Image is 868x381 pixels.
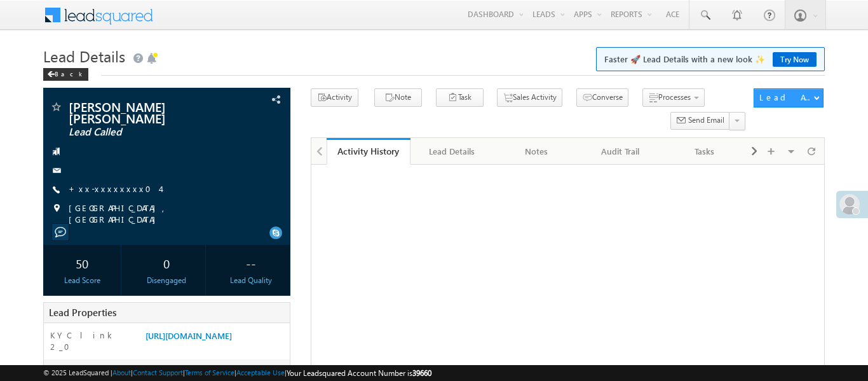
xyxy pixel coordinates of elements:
div: Notes [505,144,567,159]
label: KYC link 2_0 [50,329,133,352]
div: Audit Trail [589,144,651,159]
a: [URL][DOMAIN_NAME] [146,330,232,341]
div: Tasks [673,144,735,159]
a: Back [43,67,95,78]
span: Your Leadsquared Account Number is [287,368,431,378]
span: Lead Details [43,46,125,66]
a: Activity History [327,138,410,165]
a: Audit Trail [579,138,663,165]
span: © 2025 LeadSquared | | | | | [43,367,431,379]
span: Processes [658,92,691,102]
div: Lead Score [46,275,118,286]
div: Lead Details [421,144,483,159]
button: Processes [642,88,705,107]
div: 0 [131,251,202,275]
a: Acceptable Use [236,368,285,377]
span: Faster 🚀 Lead Details with a new look ✨ [604,53,817,66]
button: Note [374,88,422,107]
span: [PERSON_NAME] [PERSON_NAME] [69,100,221,123]
a: Terms of Service [185,368,234,377]
button: Converse [576,88,628,107]
div: 50 [46,251,118,275]
a: Try Now [773,52,817,67]
span: [GEOGRAPHIC_DATA], [GEOGRAPHIC_DATA] [69,202,268,225]
a: Notes [495,138,579,165]
span: Lead Properties [49,306,116,319]
a: Tasks [663,138,747,165]
a: About [112,368,131,377]
div: Lead Quality [215,275,287,286]
span: Lead Called [69,126,221,139]
a: +xx-xxxxxxxx04 [69,183,160,194]
button: Send Email [670,112,730,130]
div: Back [43,68,88,81]
button: Sales Activity [497,88,562,107]
div: Lead Actions [759,92,813,103]
a: Contact Support [133,368,183,377]
button: Activity [311,88,358,107]
div: Disengaged [131,275,202,286]
a: Lead Details [410,138,494,165]
span: 39660 [412,368,431,378]
button: Lead Actions [754,88,824,107]
div: Activity History [336,145,401,157]
div: -- [215,251,287,275]
button: Task [436,88,484,107]
span: Send Email [688,114,724,126]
